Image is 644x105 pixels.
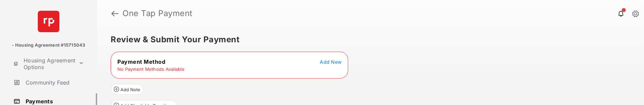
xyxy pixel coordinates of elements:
button: Add New [320,58,341,65]
p: - Housing Agreement #15715043 [12,42,85,49]
a: Housing Agreement Options [11,56,76,72]
td: No Payment Methods Available [117,66,185,72]
a: Community Feed [11,74,97,91]
strong: One Tap Payment [122,9,193,17]
img: svg+xml;base64,PHN2ZyB4bWxucz0iaHR0cDovL3d3dy53My5vcmcvMjAwMC9zdmciIHdpZHRoPSI2NCIgaGVpZ2h0PSI2NC... [38,11,59,32]
button: Add Note [111,84,143,95]
span: Add New [320,59,341,65]
h5: Review & Submit Your Payment [111,36,625,44]
span: Payment Method [117,58,165,65]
